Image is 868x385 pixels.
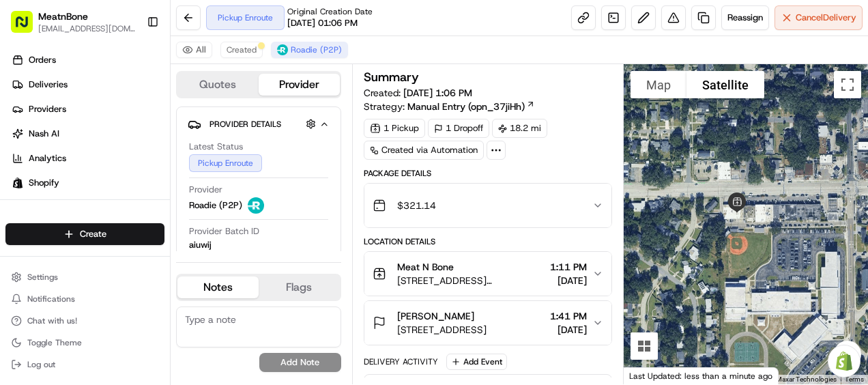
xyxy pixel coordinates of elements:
p: Welcome 👋 [14,54,248,76]
span: [DATE] 01:06 PM [287,17,358,29]
span: Latest Status [189,141,243,153]
button: Notes [177,276,259,298]
span: Cancel Delivery [796,12,856,24]
button: Notifications [5,289,164,309]
span: Orders [29,54,56,66]
span: Log out [27,359,55,370]
a: Orders [5,49,170,71]
span: Deliveries [29,79,68,91]
span: API Documentation [129,197,219,211]
a: 💻API Documentation [110,192,225,216]
button: Reassign [721,5,769,30]
span: Providers [29,103,66,115]
img: Google [627,367,672,384]
button: Add Event [446,354,507,370]
button: Log out [5,355,164,374]
button: MeatnBone[EMAIL_ADDRESS][DOMAIN_NAME] [5,5,141,38]
a: Analytics [5,147,170,169]
span: Settings [27,272,58,283]
button: Meat N Bone[STREET_ADDRESS][PERSON_NAME]1:11 PM[DATE] [364,252,612,296]
button: Show street map [631,71,686,98]
span: Roadie (P2P) [291,44,342,55]
button: All [176,42,212,58]
span: Original Creation Date [287,6,373,17]
input: Clear [35,87,225,102]
span: Analytics [29,152,66,165]
div: Favorites [5,205,164,227]
button: Provider Details [188,113,330,135]
button: Chat with us! [5,311,164,330]
button: Map camera controls [834,341,861,368]
span: Reassign [727,12,763,24]
a: Shopify [5,172,170,194]
span: 1:11 PM [550,260,587,274]
button: Show satellite imagery [686,71,764,98]
button: [EMAIL_ADDRESS][DOMAIN_NAME] [38,23,136,34]
span: Created: [364,86,472,100]
span: [DATE] 1:06 PM [403,87,472,99]
span: Nash AI [29,128,59,140]
a: Manual Entry (opn_37jiHh) [407,100,535,113]
div: 1 Dropoff [428,119,489,138]
div: 💻 [115,199,126,210]
div: 1 Pickup [364,119,425,138]
a: Open this area in Google Maps (opens a new window) [627,367,672,384]
span: Shopify [29,177,59,189]
button: Created [220,42,263,58]
div: Delivery Activity [364,356,438,367]
a: Terms (opens in new tab) [845,375,864,383]
span: Manual Entry (opn_37jiHh) [407,100,525,113]
span: 1:41 PM [550,309,587,323]
img: 1736555255976-a54dd68f-1ca7-489b-9aae-adbdc363a1c4 [14,130,38,154]
span: [PERSON_NAME] [397,309,474,323]
span: [STREET_ADDRESS][PERSON_NAME] [397,274,545,287]
div: 18.2 mi [492,119,547,138]
img: roadie-logo-v2.jpg [248,197,264,214]
span: [STREET_ADDRESS] [397,323,487,337]
button: Flags [259,276,340,298]
span: Create [80,228,106,240]
button: Create [5,223,164,245]
button: CancelDelivery [775,5,863,30]
span: Roadie (P2P) [189,199,242,212]
a: 📗Knowledge Base [8,192,110,216]
div: Strategy: [364,100,535,113]
button: Provider [259,74,340,96]
button: Quotes [177,74,259,96]
span: [DATE] [550,323,587,337]
h3: Summary [364,71,419,83]
span: Meat N Bone [397,260,454,274]
button: MeatnBone [38,10,88,23]
a: Deliveries [5,74,170,96]
button: Tilt map [631,332,658,360]
button: [PERSON_NAME][STREET_ADDRESS]1:41 PM[DATE] [364,301,612,345]
button: Roadie (P2P) [271,42,348,58]
span: aiuwij [189,239,212,251]
span: Provider Details [209,119,281,130]
div: Last Updated: less than a minute ago [624,367,779,384]
div: Package Details [364,168,613,179]
span: Chat with us! [27,315,77,326]
button: Settings [5,268,164,287]
button: Start new chat [232,134,248,150]
div: 📗 [14,199,25,210]
a: Nash AI [5,123,170,145]
div: We're available if you need us! [46,143,173,154]
button: Toggle Theme [5,333,164,352]
span: [DATE] [550,274,587,287]
a: Created via Automation [364,141,484,160]
a: Powered byPylon [96,230,165,241]
img: roadie-logo-v2.jpg [277,44,288,55]
span: $321.14 [397,199,436,212]
span: Provider Batch ID [189,225,259,238]
span: Pylon [136,231,165,241]
span: Notifications [27,294,75,304]
button: $321.14 [364,184,612,227]
span: Toggle Theme [27,337,82,348]
span: Created [227,44,257,55]
span: Knowledge Base [27,197,104,211]
img: Nash [14,13,41,40]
